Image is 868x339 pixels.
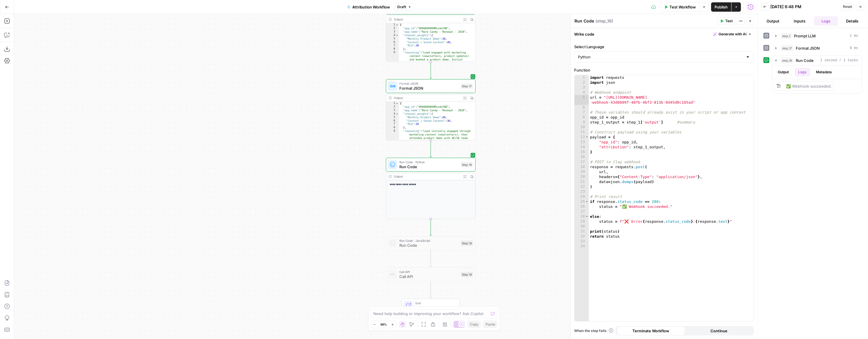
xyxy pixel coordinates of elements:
[386,79,476,140] div: Format JSONFormat JSONStep 17Output{ "opp_id":"006QK00000MxzduYAB", "opp_name":"Rare Candy - Rene...
[399,242,458,248] span: Run Code
[386,122,399,126] div: 7
[574,204,589,209] div: 26
[386,37,399,41] div: 5
[386,116,399,119] div: 5
[585,199,589,204] span: Toggle code folding, rows 25 through 26
[574,199,589,204] div: 25
[574,95,589,105] div: 5
[430,219,432,236] g: Edge from step_16 to step_18
[461,241,473,246] div: Step 18
[669,4,696,10] span: Test Workflow
[467,321,481,328] button: Copy
[574,194,589,199] div: 24
[386,1,476,62] div: Output{ "opp_id":"006QK00000MxzduYAB", "opp_name":"Rare Candy - Renewal - 2026", "channel_weights...
[415,301,455,305] span: End
[461,272,473,277] div: Step 19
[840,3,855,11] button: Reset
[430,250,432,267] g: Edge from step_18 to step_19
[843,4,852,9] span: Reset
[685,326,753,335] button: Continue
[781,58,793,63] span: step_16
[574,130,589,135] div: 11
[399,160,458,164] span: Run Code · Python
[794,33,816,39] span: Prompt LLM
[574,244,589,249] div: 34
[574,179,589,184] div: 21
[787,16,811,26] button: Inputs
[786,84,832,88] span: ✅ Webhook succeeded.
[574,140,589,145] div: 13
[386,236,476,250] div: Run Code · JavaScriptRun CodeStep 18
[574,239,589,244] div: 33
[386,126,399,129] div: 8
[399,81,458,86] span: Format JSON
[386,112,399,116] div: 4
[585,135,589,140] span: Toggle code folding, rows 12 through 15
[394,96,459,100] div: Output
[578,54,743,60] input: Python
[796,58,814,63] span: Run Code
[574,164,589,169] div: 18
[386,34,399,37] div: 4
[796,45,820,51] span: Format JSON
[772,65,862,93] div: 1 second / 1 tasks
[386,51,399,75] div: 9
[394,17,459,22] div: Output
[660,2,699,12] button: Test Workflow
[483,321,497,328] button: Paste
[820,58,858,63] span: 1 second / 1 tasks
[574,110,589,115] div: 7
[415,305,455,311] span: Output
[596,18,613,24] span: ( step_16 )
[574,149,589,154] div: 15
[386,119,399,123] div: 6
[461,84,473,89] div: Step 17
[386,129,399,154] div: 9
[574,80,589,85] div: 2
[395,23,398,27] span: Toggle code folding, rows 1 through 10
[574,159,589,164] div: 17
[395,3,414,11] button: Draft
[725,18,733,24] span: Test
[397,4,406,10] span: Draft
[710,328,727,334] span: Continue
[781,33,792,39] span: step_1
[772,31,862,41] button: 1 ms
[430,281,432,298] g: Edge from step_19 to end
[574,135,589,140] div: 12
[850,33,858,39] span: 1 ms
[386,299,476,312] div: EndOutput
[774,68,792,77] button: Output
[574,75,589,80] div: 1
[430,62,432,79] g: Edge from step_1 to step_17
[574,224,589,229] div: 30
[719,32,746,37] span: Generate with AI
[395,34,398,37] span: Toggle code folding, rows 4 through 8
[386,44,399,47] div: 7
[395,112,398,116] span: Toggle code folding, rows 4 through 8
[574,328,613,333] a: When the step fails:
[850,46,858,51] span: 0 ms
[574,115,589,120] div: 8
[717,17,735,25] button: Test
[461,162,473,167] div: Step 16
[386,27,399,30] div: 2
[585,214,589,219] span: Toggle code folding, rows 28 through 29
[574,169,589,174] div: 19
[711,2,731,12] button: Publish
[772,44,862,53] button: 0 ms
[386,23,399,27] div: 1
[715,4,728,10] span: Publish
[574,234,589,239] div: 32
[574,67,754,73] label: Function
[711,30,754,38] button: Generate with AI
[386,109,399,112] div: 3
[386,47,399,51] div: 8
[574,189,589,194] div: 23
[574,125,589,130] div: 10
[574,18,594,24] textarea: Run Code
[399,164,458,170] span: Run Code
[781,45,793,51] span: step_17
[399,274,458,279] span: Call API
